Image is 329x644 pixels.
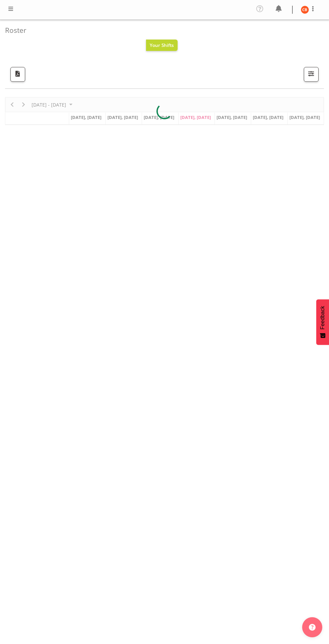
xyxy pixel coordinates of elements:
span: Feedback [320,306,326,329]
span: Your Shifts [150,42,174,48]
h4: Roster [5,26,319,34]
button: Filter Shifts [304,67,319,82]
button: Your Shifts [146,40,178,51]
img: help-xxl-2.png [309,624,316,631]
button: Feedback - Show survey [316,299,329,345]
button: Download a PDF of the roster according to the set date range. [10,67,25,82]
img: chelsea-bartlett11426.jpg [301,6,309,14]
